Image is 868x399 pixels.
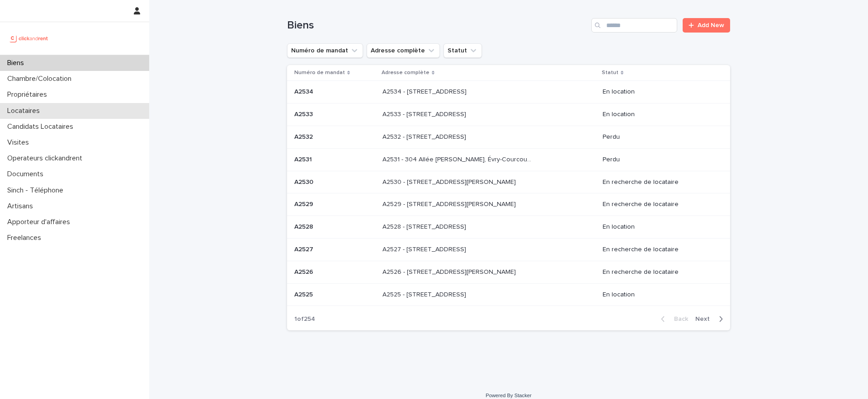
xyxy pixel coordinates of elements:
button: Back [654,315,692,323]
tr: A2526A2526 A2526 - [STREET_ADDRESS][PERSON_NAME]A2526 - [STREET_ADDRESS][PERSON_NAME] En recherch... [287,261,730,283]
p: En location [603,223,716,231]
p: A2533 - [STREET_ADDRESS] [382,109,468,118]
tr: A2528A2528 A2528 - [STREET_ADDRESS]A2528 - [STREET_ADDRESS] En location [287,216,730,239]
p: A2532 [294,131,315,141]
img: UCB0brd3T0yccxBKYDjQ [7,29,51,47]
tr: A2531A2531 A2531 - 304 Allée [PERSON_NAME], Évry-Courcouronnes 91000A2531 - 304 Allée [PERSON_NAM... [287,148,730,171]
p: A2527 - [STREET_ADDRESS] [382,244,468,253]
p: Chambre/Colocation [4,75,79,83]
p: A2526 [294,267,315,276]
p: A2528 [294,221,315,231]
p: En recherche de locataire [603,246,716,253]
p: A2534 [294,86,315,96]
span: Back [669,316,688,322]
p: Operateurs clickandrent [4,154,90,163]
p: 1 of 254 [287,308,322,330]
p: A2534 - 134 Cours Aquitaine, Boulogne-Billancourt 92100 [382,86,468,96]
p: A2530 [294,177,315,186]
p: A2531 [294,154,314,164]
p: Visites [4,138,36,147]
button: Next [692,315,730,323]
a: Add New [683,18,730,33]
span: Add New [698,22,724,28]
p: En recherche de locataire [603,178,716,186]
p: En location [603,291,716,299]
p: A2531 - 304 Allée Pablo Neruda, Évry-Courcouronnes 91000 [382,154,535,164]
p: Numéro de mandat [294,68,345,78]
p: Freelances [4,234,48,242]
p: Perdu [603,133,716,141]
p: Propriétaires [4,90,54,99]
p: Adresse complète [382,68,429,78]
tr: A2534A2534 A2534 - [STREET_ADDRESS]A2534 - [STREET_ADDRESS] En location [287,81,730,103]
p: Locataires [4,107,47,115]
p: En location [603,111,716,118]
p: Biens [4,59,31,67]
button: Adresse complète [367,43,440,58]
tr: A2530A2530 A2530 - [STREET_ADDRESS][PERSON_NAME]A2530 - [STREET_ADDRESS][PERSON_NAME] En recherch... [287,171,730,193]
input: Search [591,18,677,33]
tr: A2529A2529 A2529 - [STREET_ADDRESS][PERSON_NAME]A2529 - [STREET_ADDRESS][PERSON_NAME] En recherch... [287,193,730,216]
a: Powered By Stacker [486,393,531,398]
p: Candidats Locataires [4,122,80,131]
p: Apporteur d'affaires [4,218,77,226]
p: En recherche de locataire [603,201,716,208]
p: A2525 [294,289,315,299]
button: Statut [443,43,482,58]
tr: A2525A2525 A2525 - [STREET_ADDRESS]A2525 - [STREET_ADDRESS] En location [287,283,730,306]
p: A2525 - [STREET_ADDRESS] [382,289,468,299]
button: Numéro de mandat [287,43,363,58]
tr: A2532A2532 A2532 - [STREET_ADDRESS]A2532 - [STREET_ADDRESS] Perdu [287,126,730,148]
h1: Biens [287,19,588,32]
p: A2533 [294,109,315,118]
p: A2529 [294,199,315,208]
p: Artisans [4,202,40,211]
p: Sinch - Téléphone [4,186,71,195]
p: Perdu [603,156,716,164]
p: A2527 [294,244,315,253]
p: A2528 - [STREET_ADDRESS] [382,221,468,231]
p: Documents [4,170,51,178]
p: En location [603,88,716,96]
p: A2532 - [STREET_ADDRESS] [382,131,468,141]
tr: A2527A2527 A2527 - [STREET_ADDRESS]A2527 - [STREET_ADDRESS] En recherche de locataire [287,238,730,261]
span: Next [695,316,715,322]
tr: A2533A2533 A2533 - [STREET_ADDRESS]A2533 - [STREET_ADDRESS] En location [287,103,730,126]
p: En recherche de locataire [603,268,716,276]
p: Statut [602,68,618,78]
p: A2529 - 14 rue Honoré de Balzac, Garges-lès-Gonesse 95140 [382,199,518,208]
p: A2530 - [STREET_ADDRESS][PERSON_NAME] [382,177,518,186]
p: A2526 - [STREET_ADDRESS][PERSON_NAME] [382,267,518,276]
